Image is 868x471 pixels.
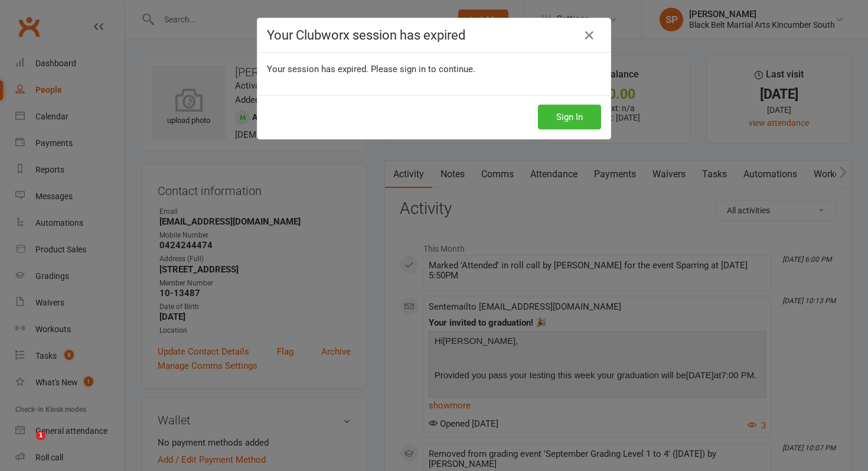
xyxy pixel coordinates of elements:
h4: Your Clubworx session has expired [267,28,601,43]
span: Your session has expired. Please sign in to continue. [267,64,475,74]
span: 1 [36,431,45,440]
a: Close [580,26,599,45]
iframe: Intercom live chat [12,431,40,459]
button: Sign In [538,105,601,129]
